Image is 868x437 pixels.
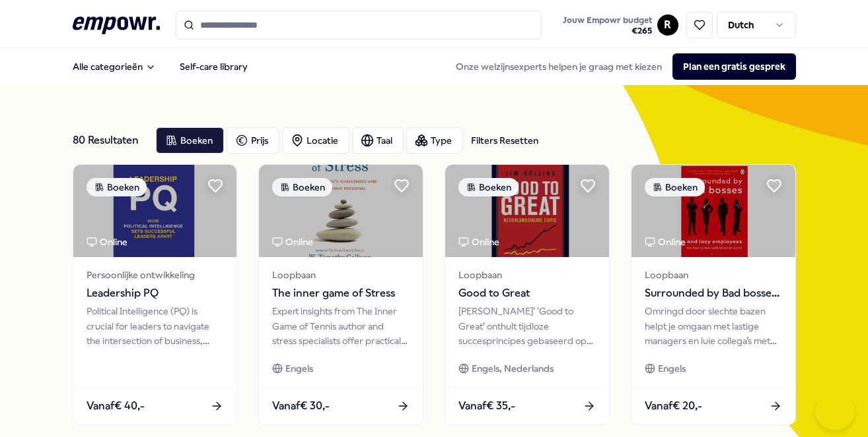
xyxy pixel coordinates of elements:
[471,133,538,148] div: Filters Resetten
[658,361,686,376] span: Engels
[558,11,657,39] a: Jouw Empowr budget€265
[458,304,596,348] div: [PERSON_NAME]' 'Good to Great' onthult tijdloze succesprincipes gebaseerd op onderzoek naar bedri...
[62,53,166,80] button: Alle categorieën
[272,397,330,415] span: Vanaf € 30,-
[458,235,499,249] div: Online
[87,397,145,415] span: Vanaf € 40,-
[458,397,515,415] span: Vanaf € 35,-
[282,127,349,154] button: Locatie
[258,164,423,425] a: package imageBoekenOnlineLoopbaanThe inner game of StressExpert insights from The Inner Game of T...
[563,26,652,36] span: € 265
[73,165,237,257] img: package image
[87,235,127,249] div: Online
[631,164,796,425] a: package imageBoekenOnlineLoopbaanSurrounded by Bad bosses and lazy employeesOmringd door slechte ...
[563,15,652,26] span: Jouw Empowr budget
[645,268,782,282] span: Loopbaan
[472,361,554,376] span: Engels, Nederlands
[272,178,332,196] div: Boeken
[815,391,855,430] iframe: Help Scout Beacon - Open
[227,127,279,154] button: Prijs
[458,178,519,196] div: Boeken
[672,53,796,80] button: Plan een gratis gesprek
[87,304,224,348] div: Political Intelligence (PQ) is crucial for leaders to navigate the intersection of business, gove...
[645,235,686,249] div: Online
[645,304,782,348] div: Omringd door slechte bazen helpt je omgaan met lastige managers en luie collega’s met een eenvoud...
[272,268,410,282] span: Loopbaan
[169,53,258,80] a: Self-care library
[272,285,410,302] span: The inner game of Stress
[445,165,609,257] img: package image
[632,165,795,257] img: package image
[87,268,224,282] span: Persoonlijke ontwikkeling
[560,13,655,39] button: Jouw Empowr budget€265
[62,53,258,80] nav: Main
[657,15,678,36] button: R
[352,127,404,154] button: Taal
[73,127,145,154] div: 80 Resultaten
[73,164,238,425] a: package imageBoekenOnlinePersoonlijke ontwikkelingLeadership PQPolitical Intelligence (PQ) is cru...
[406,127,463,154] button: Type
[259,165,423,257] img: package image
[285,361,313,376] span: Engels
[458,285,596,302] span: Good to Great
[272,235,313,249] div: Online
[645,285,782,302] span: Surrounded by Bad bosses and lazy employees
[87,178,147,196] div: Boeken
[445,164,610,425] a: package imageBoekenOnlineLoopbaanGood to Great[PERSON_NAME]' 'Good to Great' onthult tijdloze suc...
[445,53,796,80] div: Onze welzijnsexperts helpen je graag met kiezen
[645,178,705,196] div: Boeken
[176,11,542,40] input: Search for products, categories or subcategories
[272,304,410,348] div: Expert insights from The Inner Game of Tennis author and stress specialists offer practical steps...
[87,285,224,302] span: Leadership PQ
[156,127,224,154] button: Boeken
[458,268,596,282] span: Loopbaan
[645,397,702,415] span: Vanaf € 20,-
